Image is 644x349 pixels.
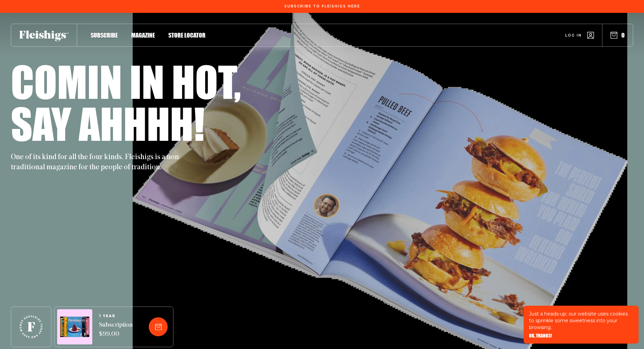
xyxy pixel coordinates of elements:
[11,60,241,102] h1: Comin in hot,
[529,310,633,331] p: Just a heads-up: our website uses cookies to sprinkle some sweetness into your browsing.
[284,4,360,8] span: Subscribe To Fleishigs Here
[11,102,205,144] h1: Say ahhhh!
[529,333,552,338] button: OK, THANKS!
[91,30,118,40] a: Subscribe
[283,4,361,8] a: Subscribe To Fleishigs Here
[131,31,155,39] span: Magazine
[11,152,187,173] p: One of its kind for all the four kinds. Fleishigs is a non-traditional magazine for the people of...
[131,30,155,40] a: Magazine
[99,321,133,339] span: Subscription $99.00
[60,317,89,337] img: Magazines image
[168,30,206,40] a: Store locator
[99,314,133,318] span: 1 YEAR
[168,31,206,39] span: Store locator
[91,31,118,39] span: Subscribe
[99,314,133,339] a: 1 YEARSubscription $99.00
[611,31,625,39] button: 0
